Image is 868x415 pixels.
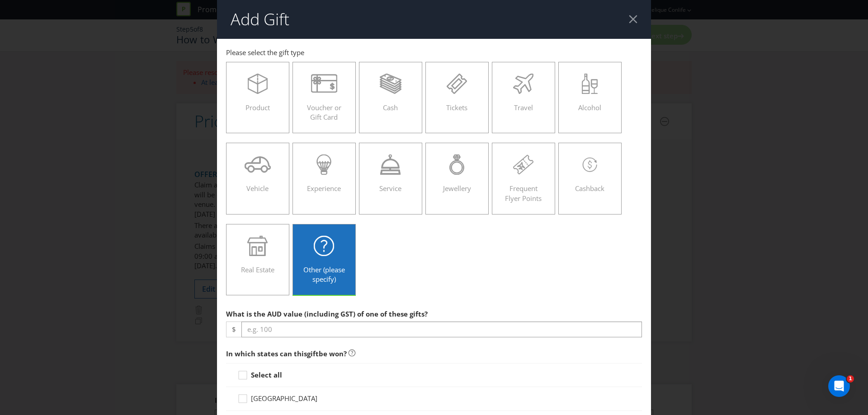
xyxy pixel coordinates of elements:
[446,103,467,112] span: Tickets
[246,184,269,193] span: Vehicle
[231,10,289,28] h2: Add Gift
[514,103,533,112] span: Travel
[307,184,341,193] span: Experience
[280,349,307,358] span: can this
[379,184,401,193] span: Service
[847,375,854,382] span: 1
[578,103,601,112] span: Alcohol
[226,322,241,337] span: $
[505,184,542,202] span: Frequent Flyer Points
[226,48,304,57] span: Please select the gift type
[383,103,398,112] span: Cash
[303,265,345,284] span: Other (please specify)
[251,370,282,379] strong: Select all
[241,322,642,337] input: e.g. 100
[226,309,428,318] span: What is the AUD value (including GST) of one of these gifts?
[307,103,341,121] span: Voucher or Gift Card
[319,349,347,358] span: be won?
[245,103,270,112] span: Product
[307,349,319,358] span: gift
[575,184,604,193] span: Cashback
[226,349,278,358] span: In which states
[828,375,850,397] iframe: Intercom live chat
[241,265,274,274] span: Real Estate
[251,394,317,403] span: [GEOGRAPHIC_DATA]
[443,184,471,193] span: Jewellery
